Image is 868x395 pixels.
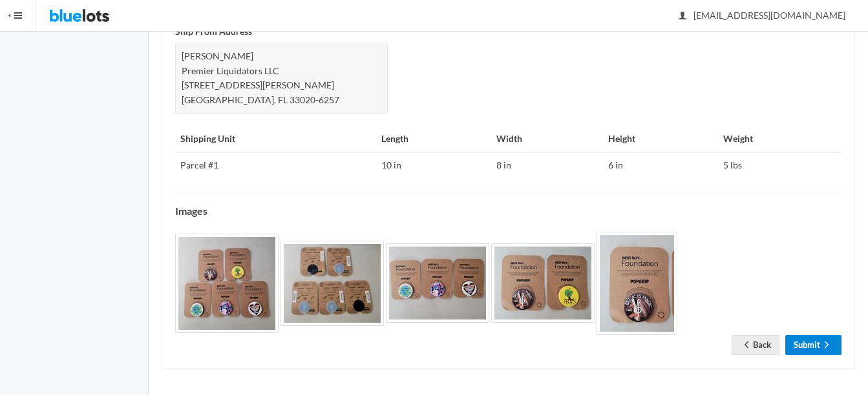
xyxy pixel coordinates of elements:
[603,127,719,152] th: Height
[376,152,492,178] td: 10 in
[820,339,833,352] ion-icon: arrow forward
[597,232,677,335] img: b257250f-23dd-4474-8305-53487a9ac938-1756041762.jpg
[491,152,602,178] td: 8 in
[175,234,279,333] img: dc697ee4-e517-4509-8fba-a4ae1d8c3b3b-1756041761.jpg
[785,335,842,355] a: Submitarrow forward
[732,335,779,355] a: arrow backBack
[376,127,492,152] th: Length
[603,152,719,178] td: 6 in
[676,10,689,23] ion-icon: person
[386,243,489,323] img: 3b2bc4b3-4e8f-4193-bb6d-f074a0f82173-1756041762.jpg
[491,127,602,152] th: Width
[718,152,842,178] td: 5 lbs
[175,127,376,152] th: Shipping Unit
[491,243,595,323] img: 115a5bf9-7786-4c6e-9d0d-70998043d85b-1756041762.jpg
[281,241,384,326] img: a339d1f0-b757-42e2-a028-4c5b1728119f-1756041762.jpg
[175,43,388,114] div: [PERSON_NAME] Premier Liquidators LLC [STREET_ADDRESS][PERSON_NAME] [GEOGRAPHIC_DATA], FL 33020-6257
[718,127,842,152] th: Weight
[175,152,376,178] td: Parcel #1
[679,10,845,21] span: [EMAIL_ADDRESS][DOMAIN_NAME]
[175,25,252,39] label: Ship From Address
[175,205,842,217] h4: Images
[740,339,753,352] ion-icon: arrow back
